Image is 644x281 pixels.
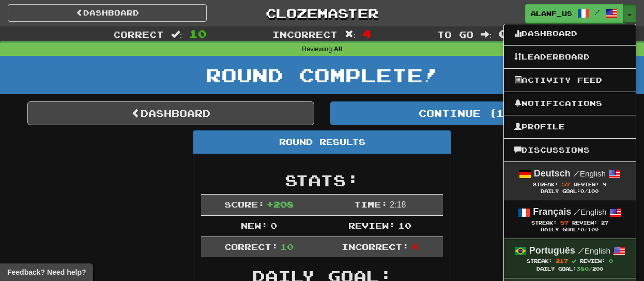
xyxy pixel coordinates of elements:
a: Notifications [504,97,636,110]
span: : [481,30,492,39]
a: Dashboard [504,27,636,40]
span: + 208 [267,199,294,209]
span: Score: [224,199,265,209]
a: Português /English Streak: 217 Review: 0 Daily Goal:380/200 [504,239,636,278]
a: Dashboard [8,4,207,22]
a: Activity Feed [504,73,636,87]
span: Review: [574,182,599,187]
span: Streak includes today. [572,259,576,263]
span: / [574,207,580,216]
span: Review: [580,258,605,264]
span: 4 [411,242,418,252]
div: Round Results [193,131,451,154]
h2: Stats: [201,172,443,189]
span: 10 [189,27,207,40]
small: English [578,246,610,255]
span: Streak: [531,220,557,226]
span: To go [437,29,473,39]
span: : [171,30,182,39]
small: English [573,169,606,178]
a: alanf_us / [525,4,623,23]
a: Clozemaster [222,4,421,22]
div: Daily Goal: /100 [514,227,625,233]
h1: Round Complete! [4,65,640,85]
strong: Français [533,206,571,217]
span: 4 [363,27,372,40]
span: Review: [348,220,395,230]
div: Daily Goal: /200 [514,265,625,273]
span: Open feedback widget [7,267,86,277]
span: / [573,169,580,178]
span: Incorrect: [342,242,409,252]
span: alanf_us [531,9,572,18]
span: 27 [601,220,608,226]
span: : [345,30,356,39]
span: New: [241,220,268,230]
span: Incorrect [272,29,338,39]
a: Leaderboard [504,50,636,64]
span: 0 [270,220,277,230]
span: / [595,8,600,16]
span: Time: [354,199,388,209]
span: 10 [398,220,411,230]
span: Review: [572,220,597,226]
span: 2 : 18 [390,200,406,209]
span: 0 [580,227,584,232]
span: 0 [609,258,613,264]
span: 217 [556,258,568,264]
span: 57 [560,219,569,226]
span: Streak: [533,182,558,187]
span: Correct: [224,242,278,252]
span: 9 [603,182,606,187]
span: 0 [580,188,584,194]
strong: Deutsch [534,168,571,179]
button: Continue (17) [330,101,617,125]
span: Correct [113,29,164,39]
a: Profile [504,120,636,134]
strong: Português [529,245,575,256]
a: Français /English Streak: 57 Review: 27 Daily Goal:0/100 [504,200,636,238]
small: English [574,208,606,216]
span: / [578,246,585,255]
div: Daily Goal: /100 [514,188,625,195]
span: 380 [576,265,589,272]
strong: All [334,46,342,53]
a: Dashboard [27,101,314,125]
span: 57 [562,181,570,187]
span: Streak: [527,258,552,264]
a: Discussions [504,143,636,157]
span: 0 [499,27,508,40]
a: Deutsch /English Streak: 57 Review: 9 Daily Goal:0/100 [504,162,636,200]
span: 10 [280,242,294,252]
